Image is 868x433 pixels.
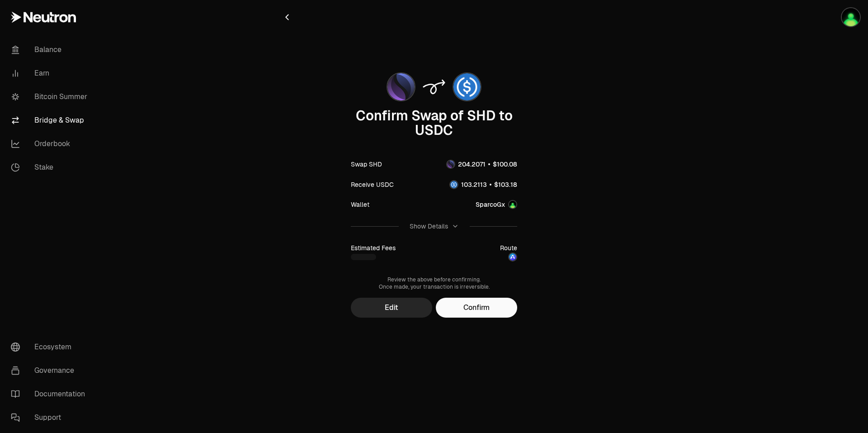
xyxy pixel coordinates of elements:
a: Balance [4,38,98,62]
img: SHD Logo [387,73,415,100]
div: Confirm Swap of SHD to USDC [351,109,517,138]
div: Estimated Fees [351,243,396,252]
div: Swap SHD [351,160,382,169]
button: SparcoGxAccount Image [476,200,517,209]
a: Earn [4,62,98,85]
div: SparcoGx [476,200,505,209]
a: Bitcoin Summer [4,85,98,109]
img: Account Image [509,201,516,208]
div: Review the above before confirming. Once made, your transaction is irreversible. [351,276,517,290]
a: Orderbook [4,132,98,156]
a: Governance [4,359,98,382]
button: Edit [351,298,432,318]
img: USDC Logo [453,73,481,100]
a: Documentation [4,382,98,406]
div: Route [500,243,517,252]
div: Show Details [410,222,448,231]
button: Show Details [351,214,517,238]
img: SparcoGx [842,8,860,26]
img: USDC Logo [450,181,458,188]
a: Stake [4,156,98,179]
div: Wallet [351,200,369,209]
a: Ecosystem [4,335,98,359]
a: Support [4,406,98,429]
img: neutron-astroport logo [509,253,516,261]
a: Bridge & Swap [4,109,98,132]
div: Receive USDC [351,180,394,189]
img: SHD Logo [447,161,454,168]
button: Confirm [436,298,517,318]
